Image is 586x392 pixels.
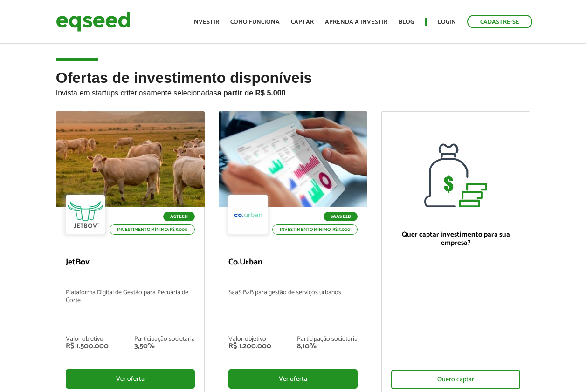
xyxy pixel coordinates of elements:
div: R$ 1.200.000 [228,343,271,350]
p: Agtech [163,212,195,221]
div: Ver oferta [228,369,358,389]
div: Quero captar [391,370,520,389]
strong: a partir de R$ 5.000 [217,89,286,97]
a: Aprenda a investir [325,19,387,25]
p: Investimento mínimo: R$ 5.000 [272,224,358,235]
p: SaaS B2B para gestão de serviços urbanos [228,289,358,317]
p: Invista em startups criteriosamente selecionadas [56,86,531,97]
div: Valor objetivo [66,336,109,343]
div: R$ 1.500.000 [66,343,109,350]
div: Valor objetivo [228,336,271,343]
a: Blog [399,19,414,25]
div: 8,10% [297,343,358,350]
p: Co.Urban [228,257,358,268]
img: EqSeed [56,9,131,34]
p: Investimento mínimo: R$ 5.000 [110,224,195,235]
div: Participação societária [297,336,358,343]
a: Login [438,19,456,25]
a: Investir [192,19,219,25]
a: Captar [291,19,314,25]
div: Ver oferta [66,369,195,389]
p: Plataforma Digital de Gestão para Pecuária de Corte [66,289,195,317]
div: 3,50% [134,343,195,350]
p: JetBov [66,257,195,268]
a: Como funciona [230,19,280,25]
h2: Ofertas de investimento disponíveis [56,70,531,111]
div: Participação societária [134,336,195,343]
a: Cadastre-se [467,15,532,28]
p: SaaS B2B [324,212,358,221]
p: Quer captar investimento para sua empresa? [391,230,520,247]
